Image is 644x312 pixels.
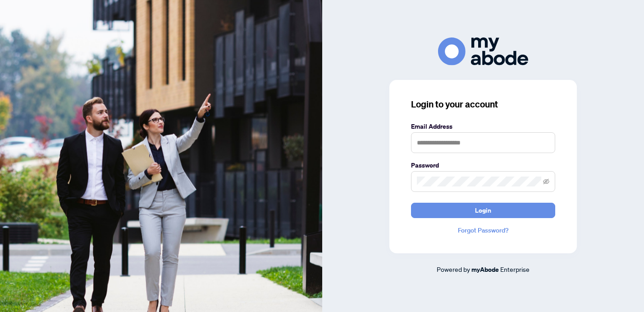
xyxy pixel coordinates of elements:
span: Enterprise [500,265,530,273]
button: Login [411,203,555,218]
label: Email Address [411,121,555,131]
h3: Login to your account [411,98,555,111]
img: ma-logo [438,37,528,65]
a: myAbode [471,265,499,275]
span: Powered by [437,265,470,273]
label: Password [411,160,555,170]
span: eye-invisible [543,178,549,185]
a: Forgot Password? [411,225,555,235]
span: Login [475,203,491,218]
